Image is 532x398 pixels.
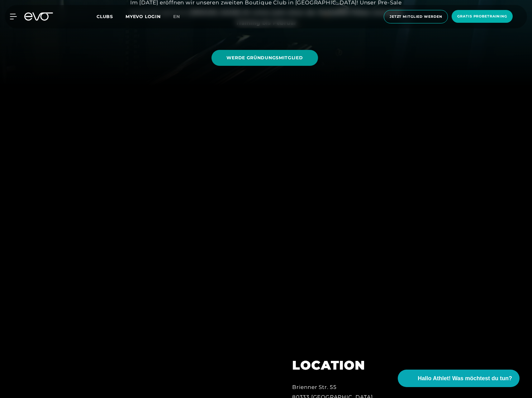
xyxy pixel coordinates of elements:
[126,14,161,19] a: MYEVO LOGIN
[398,370,520,387] button: Hallo Athlet! Was möchtest du tun?
[97,14,113,19] span: Clubs
[211,50,318,66] a: WERDE GRÜNDUNGSMITGLIED
[418,374,512,383] span: Hallo Athlet! Was möchtest du tun?
[173,14,180,19] span: en
[457,14,507,19] span: Gratis Probetraining
[450,10,515,23] a: Gratis Probetraining
[292,358,429,373] h2: LOCATION
[173,13,188,20] a: en
[226,55,303,61] span: WERDE GRÜNDUNGSMITGLIED
[382,10,450,23] a: Jetzt Mitglied werden
[97,13,126,19] a: Clubs
[390,14,442,19] span: Jetzt Mitglied werden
